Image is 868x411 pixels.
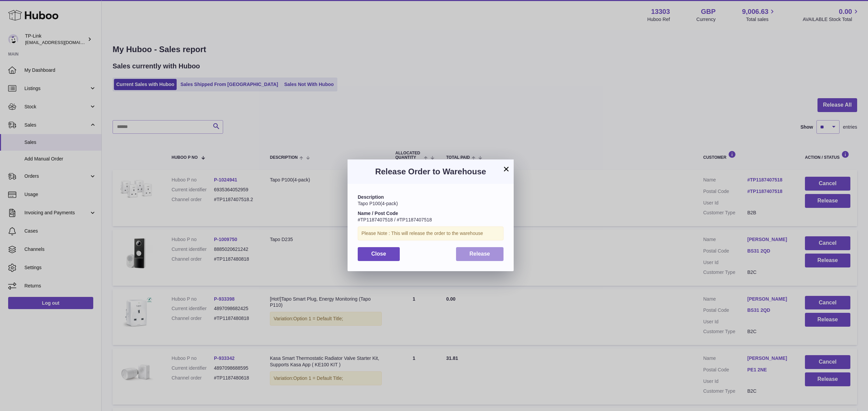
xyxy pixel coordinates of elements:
strong: Name / Post Code [358,211,398,216]
h3: Release Order to Warehouse [358,166,504,177]
span: Release [470,251,490,257]
span: Tapo P100(4-pack) [358,201,398,206]
strong: Description [358,194,384,200]
span: Close [371,251,386,257]
button: Close [358,247,400,261]
span: #TP1187407518 / #TP1187407518 [358,217,432,222]
button: Release [456,247,504,261]
div: Please Note : This will release the order to the warehouse [358,226,504,240]
button: × [502,165,510,173]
